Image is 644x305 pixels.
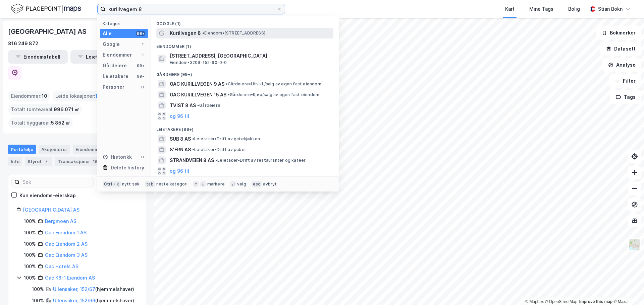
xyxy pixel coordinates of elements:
div: Leide lokasjoner : [53,91,100,101]
span: • [226,81,228,86]
span: Leietaker • Drift av restauranter og kafeer [215,158,306,163]
span: • [192,136,194,141]
div: Styret [25,157,52,166]
span: Leietaker • Drift av gatekjøkken [192,136,260,142]
div: esc [252,181,262,187]
div: 19 [92,158,99,165]
div: 100% [32,285,44,293]
div: 100% [24,240,36,248]
div: Info [8,157,22,166]
div: 1 [140,52,145,58]
button: Tags [610,90,641,104]
span: [STREET_ADDRESS], [GEOGRAPHIC_DATA] [170,52,331,60]
div: 816 249 872 [8,40,38,48]
span: • [202,30,204,35]
div: Kontrollprogram for chat [610,273,644,305]
a: Oac Eiendom 3 AS [45,252,88,258]
div: 100% [24,217,36,225]
a: Bergmoen AS [45,218,76,224]
img: Z [628,238,641,251]
div: Leietakere [103,72,128,80]
div: 0 [140,154,145,160]
div: ( hjemmelshaver ) [53,297,134,305]
div: Totalt tomteareal : [8,104,82,115]
div: Gårdeiere (99+) [151,67,339,79]
div: Aksjonærer [39,145,70,154]
div: Ctrl + k [103,181,121,187]
span: 5 852 ㎡ [51,119,70,127]
span: 1 [95,92,98,100]
button: og 96 til [170,112,189,120]
span: • [228,92,230,97]
div: 100% [24,251,36,259]
button: Filter [609,74,641,88]
div: Kun eiendoms-eierskap [19,192,76,200]
span: STRANDVEIEN 8 AS [170,156,214,164]
span: OAC KURILLVEGEN 15 AS [170,91,226,99]
a: Ullensaker, 152/67 [53,286,95,292]
div: 99+ [136,74,145,79]
span: Gårdeiere [197,103,220,108]
div: Google [103,40,120,48]
button: Bokmerker [596,26,641,40]
span: Leietaker • Drift av puber [192,147,246,152]
div: 100% [24,229,36,237]
input: Søk [20,177,93,187]
a: OpenStreetMap [545,299,578,304]
a: [GEOGRAPHIC_DATA] AS [23,207,79,213]
button: og 96 til [170,167,189,175]
div: Personer [103,83,124,91]
input: Søk på adresse, matrikkel, gårdeiere, leietakere eller personer [106,4,277,14]
div: tab [145,181,155,187]
a: Improve this map [579,299,612,304]
button: Analyse [602,58,641,72]
div: Gårdeiere [103,62,127,70]
div: Kart [505,5,515,13]
a: Ullensaker, 152/96 [53,298,95,303]
div: 0 [140,84,145,90]
span: 8'ERN AS [170,146,191,154]
div: Eiendommer [103,51,132,59]
div: Totalt byggareal : [8,118,73,128]
div: Eiendommer (1) [151,39,339,51]
button: Datasett [600,42,641,56]
div: velg [237,181,246,187]
div: Bolig [568,5,580,13]
img: logo.f888ab2527a4732fd821a326f86c7f29.svg [11,3,81,15]
div: Google (1) [151,16,339,28]
div: markere [207,181,225,187]
div: Kategori [103,21,148,26]
span: • [197,103,199,108]
div: 99+ [136,63,145,68]
div: Transaksjoner [55,157,101,166]
a: Mapbox [525,299,544,304]
a: Oac Eiendom 1 AS [45,230,87,235]
a: Oac K6-1 Eiendom AS [45,275,95,281]
span: • [215,158,217,163]
span: TVIST 8 AS [170,101,196,109]
div: avbryt [263,181,277,187]
div: Eiendommer [73,145,114,154]
div: Alle [103,29,112,37]
div: nytt søk [122,181,140,187]
span: SUB 8 AS [170,135,191,143]
div: ( hjemmelshaver ) [53,285,134,293]
button: Leietakertabell [70,50,130,64]
span: Kurillvegen 8 [170,29,201,37]
div: [GEOGRAPHIC_DATA] AS [8,26,88,37]
div: Historikk [103,153,132,161]
span: 10 [42,92,47,100]
a: Oac Hotels AS [45,263,78,269]
span: • [192,147,194,152]
a: Oac Eiendom 2 AS [45,241,88,247]
span: Gårdeiere • Kjøp/salg av egen fast eiendom [228,92,319,97]
div: 100% [24,262,36,271]
span: Eiendom • 3209-152-90-0-0 [170,60,227,65]
div: 7 [43,158,50,165]
span: Eiendom • [STREET_ADDRESS] [202,30,265,36]
button: Eiendomstabell [8,50,68,64]
div: neste kategori [156,181,188,187]
div: Stian Bokn [598,5,623,13]
div: 1 [140,42,145,47]
div: 100% [24,274,36,282]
